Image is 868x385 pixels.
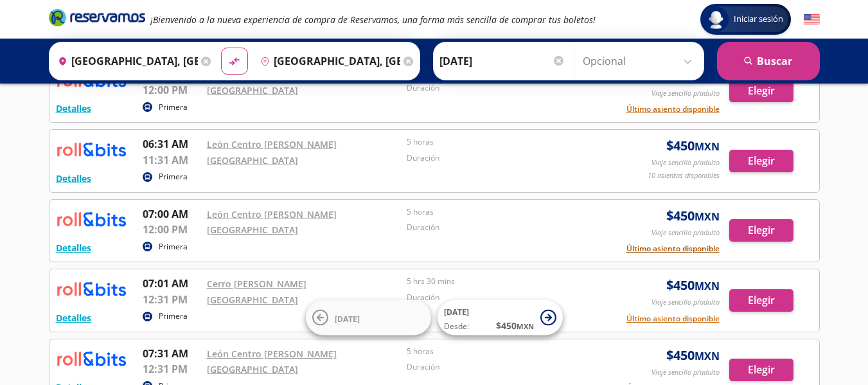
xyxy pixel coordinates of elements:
[517,321,534,331] small: MXN
[729,80,793,102] button: Elegir
[150,13,596,26] em: ¡Bienvenido a la nueva experiencia de compra de Reservamos, una forma más sencilla de comprar tus...
[143,361,200,377] p: 12:31 PM
[407,222,601,233] p: Duración
[56,241,91,255] button: Detalles
[159,310,188,322] p: Primera
[207,224,298,236] a: [GEOGRAPHIC_DATA]
[143,346,200,361] p: 07:31 AM
[143,152,200,168] p: 11:31 AM
[407,82,601,94] p: Duración
[56,276,127,301] img: RESERVAMOS
[207,138,337,150] a: León Centro [PERSON_NAME]
[729,150,793,172] button: Elegir
[143,292,200,307] p: 12:31 PM
[729,13,788,26] span: Iniciar sesión
[53,45,198,77] input: Buscar Origen
[207,84,298,96] a: [GEOGRAPHIC_DATA]
[335,313,360,324] span: [DATE]
[207,278,306,290] a: Cerro [PERSON_NAME]
[56,102,91,115] button: Detalles
[143,82,200,98] p: 12:00 PM
[49,8,145,31] a: Brand Logo
[444,321,469,332] span: Desde:
[56,311,91,325] button: Detalles
[651,297,720,308] p: Viaje sencillo p/adulto
[444,307,469,318] span: [DATE]
[56,136,127,162] img: RESERVAMOS
[56,346,127,372] img: RESERVAMOS
[407,206,601,218] p: 5 horas
[651,228,720,238] p: Viaje sencillo p/adulto
[56,206,127,232] img: RESERVAMOS
[207,348,337,360] a: León Centro [PERSON_NAME]
[496,319,534,332] span: $ 450
[729,219,793,242] button: Elegir
[626,313,720,325] button: Último asiento disponible
[255,45,400,77] input: Buscar Destino
[143,222,200,237] p: 12:00 PM
[648,170,720,181] p: 10 asientos disponibles
[626,243,720,255] button: Último asiento disponible
[695,139,720,154] small: MXN
[207,294,298,306] a: [GEOGRAPHIC_DATA]
[438,300,563,336] button: [DATE]Desde:$450MXN
[583,45,698,77] input: Opcional
[143,276,200,291] p: 07:01 AM
[651,367,720,378] p: Viaje sencillo p/adulto
[651,157,720,168] p: Viaje sencillo p/adulto
[207,208,337,220] a: León Centro [PERSON_NAME]
[666,276,720,295] span: $ 450
[717,42,820,80] button: Buscar
[729,289,793,312] button: Elegir
[666,136,720,156] span: $ 450
[626,103,720,115] button: Último asiento disponible
[407,361,601,373] p: Duración
[651,88,720,99] p: Viaje sencillo p/adulto
[407,152,601,164] p: Duración
[695,70,720,84] small: MXN
[695,210,720,224] small: MXN
[306,300,431,336] button: [DATE]
[729,359,793,381] button: Elegir
[407,276,601,287] p: 5 hrs 30 mins
[804,12,820,28] button: English
[407,292,601,303] p: Duración
[666,346,720,365] span: $ 450
[439,45,565,77] input: Elegir Fecha
[695,349,720,363] small: MXN
[159,241,188,253] p: Primera
[143,206,200,222] p: 07:00 AM
[695,279,720,293] small: MXN
[666,206,720,226] span: $ 450
[207,363,298,375] a: [GEOGRAPHIC_DATA]
[49,8,145,27] i: Brand Logo
[407,136,601,148] p: 5 horas
[56,172,91,185] button: Detalles
[143,136,200,152] p: 06:31 AM
[407,346,601,357] p: 5 horas
[159,102,188,113] p: Primera
[207,154,298,166] a: [GEOGRAPHIC_DATA]
[159,171,188,183] p: Primera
